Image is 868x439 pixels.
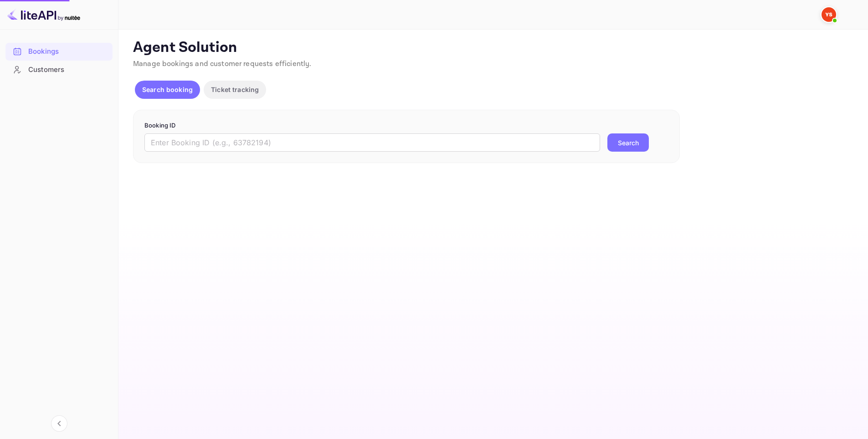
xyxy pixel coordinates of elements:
[28,65,108,75] div: Customers
[822,7,836,22] img: Yandex Support
[5,43,113,61] div: Bookings
[133,39,852,57] p: Agent Solution
[144,133,600,152] input: Enter Booking ID (e.g., 63782194)
[211,85,259,94] p: Ticket tracking
[5,61,113,79] div: Customers
[7,7,80,22] img: LiteAPI logo
[5,43,113,60] a: Bookings
[144,121,668,130] p: Booking ID
[51,415,67,432] button: Collapse navigation
[28,46,108,57] div: Bookings
[133,59,312,69] span: Manage bookings and customer requests efficiently.
[142,85,193,94] p: Search booking
[607,133,649,152] button: Search
[5,61,113,78] a: Customers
